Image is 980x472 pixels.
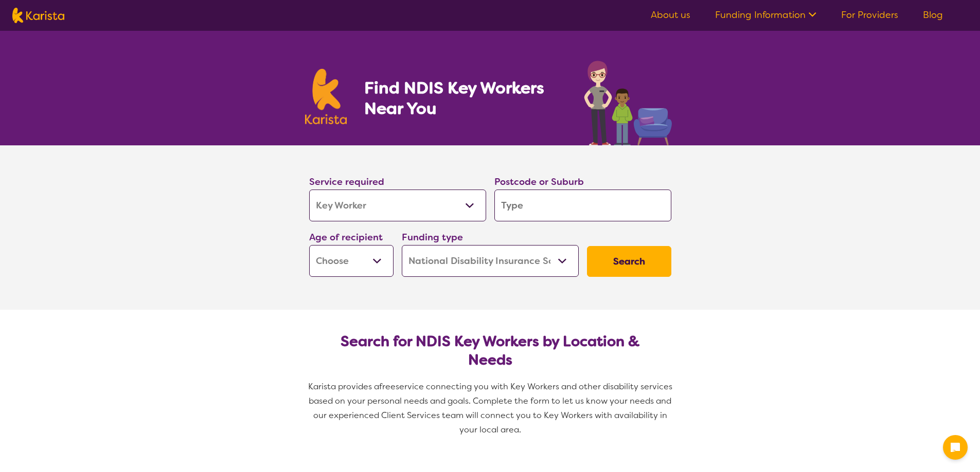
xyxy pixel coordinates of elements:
[494,190,671,221] input: Type
[309,231,383,243] label: Age of recipient
[308,381,379,392] span: Karista provides a
[651,9,690,21] a: About us
[309,176,384,188] label: Service required
[841,9,898,21] a: For Providers
[364,78,563,119] h1: Find NDIS Key Workers Near You
[587,246,671,277] button: Search
[402,231,463,243] label: Funding type
[12,8,64,23] img: Karista logo
[715,9,816,21] a: Funding Information
[379,381,396,392] span: free
[923,9,943,21] a: Blog
[494,176,584,188] label: Postcode or Suburb
[317,332,663,369] h2: Search for NDIS Key Workers by Location & Needs
[581,55,675,145] img: key-worker
[305,69,347,124] img: Karista logo
[309,381,674,435] span: service connecting you with Key Workers and other disability services based on your personal need...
